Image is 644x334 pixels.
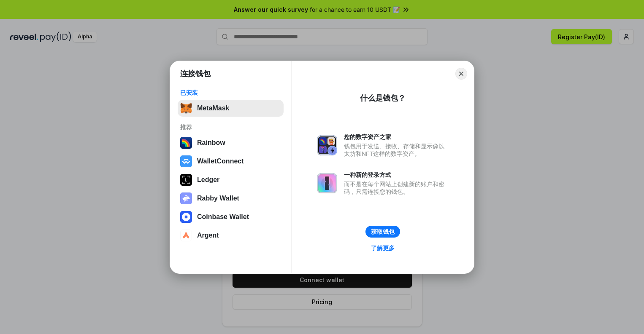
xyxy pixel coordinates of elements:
div: 什么是钱包？ [360,93,406,103]
button: Rainbow [178,134,284,151]
button: Rabby Wallet [178,190,284,207]
div: WalletConnect [197,158,244,165]
img: svg+xml,%3Csvg%20xmlns%3D%22http%3A%2F%2Fwww.w3.org%2F2000%2Fsvg%22%20fill%3D%22none%22%20viewBox... [317,173,337,193]
button: Coinbase Wallet [178,208,284,225]
img: svg+xml,%3Csvg%20xmlns%3D%22http%3A%2F%2Fwww.w3.org%2F2000%2Fsvg%22%20fill%3D%22none%22%20viewBox... [180,192,192,204]
div: 推荐 [180,123,281,131]
div: 一种新的登录方式 [344,171,449,179]
div: 了解更多 [371,244,395,252]
div: MetaMask [197,104,229,112]
div: 获取钱包 [371,228,395,235]
button: WalletConnect [178,153,284,170]
div: Ledger [197,176,219,184]
button: 获取钱包 [365,226,400,238]
div: Rainbow [197,139,225,147]
div: 而不是在每个网站上创建新的账户和密码，只需连接您的钱包。 [344,180,449,195]
button: Ledger [178,171,284,188]
button: Argent [178,227,284,244]
div: Rabby Wallet [197,195,239,202]
img: svg+xml,%3Csvg%20fill%3D%22none%22%20height%3D%2233%22%20viewBox%3D%220%200%2035%2033%22%20width%... [180,102,192,114]
img: svg+xml,%3Csvg%20width%3D%2228%22%20height%3D%2228%22%20viewBox%3D%220%200%2028%2028%22%20fill%3D... [180,230,192,241]
img: svg+xml,%3Csvg%20xmlns%3D%22http%3A%2F%2Fwww.w3.org%2F2000%2Fsvg%22%20fill%3D%22none%22%20viewBox... [317,135,337,155]
img: svg+xml,%3Csvg%20width%3D%22120%22%20height%3D%22120%22%20viewBox%3D%220%200%20120%20120%22%20fil... [180,137,192,149]
h1: 连接钱包 [180,69,211,79]
div: 已安装 [180,89,281,96]
img: svg+xml,%3Csvg%20xmlns%3D%22http%3A%2F%2Fwww.w3.org%2F2000%2Fsvg%22%20width%3D%2228%22%20height%3... [180,174,192,186]
div: 钱包用于发送、接收、存储和显示像以太坊和NFT这样的数字资产。 [344,142,449,158]
button: Close [455,68,467,80]
div: Coinbase Wallet [197,213,249,221]
img: svg+xml,%3Csvg%20width%3D%2228%22%20height%3D%2228%22%20viewBox%3D%220%200%2028%2028%22%20fill%3D... [180,155,192,167]
a: 了解更多 [366,243,400,254]
button: MetaMask [178,100,284,117]
div: 您的数字资产之家 [344,133,449,141]
div: Argent [197,232,219,239]
img: svg+xml,%3Csvg%20width%3D%2228%22%20height%3D%2228%22%20viewBox%3D%220%200%2028%2028%22%20fill%3D... [180,211,192,223]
